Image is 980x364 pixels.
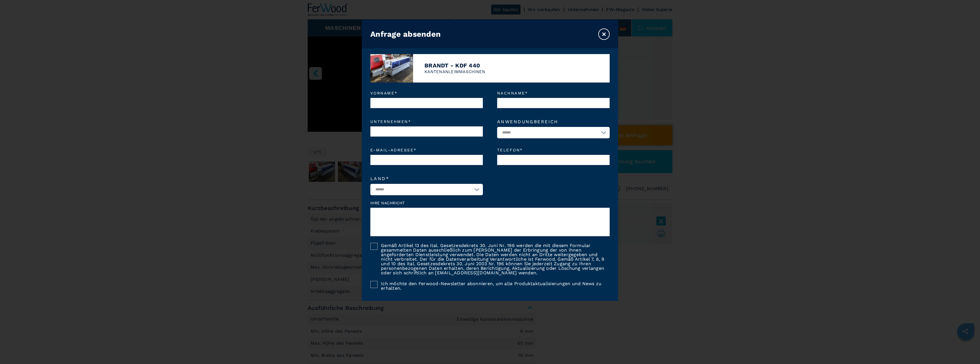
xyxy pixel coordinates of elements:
[370,120,483,124] em: Unternehmen
[370,126,483,137] input: Unternehmen*
[370,54,413,83] img: image
[370,155,483,165] input: E-Mail-Adresse*
[370,30,441,39] h3: Anfrage absenden
[497,155,610,165] input: Telefon*
[497,98,610,108] input: Nachname*
[424,69,485,75] p: KANTENANLEIMMASCHINEN
[497,148,610,152] em: Telefon
[497,120,610,124] label: Anwendungbereich
[377,243,610,275] label: Gemäß Artikel 13 des ital. Gesetzesdekrets 30. Juni Nr. 196 werden die mit diesem Formular gesamm...
[370,91,483,95] em: Vorname
[370,201,610,205] label: Ihre Nachricht
[370,148,483,152] em: E-Mail-Adresse
[370,176,483,181] label: Land
[377,281,610,291] label: Ich möchte den Ferwood-Newsletter abonnieren, um alle Produktaktualisierungen und News zu erhalten.
[370,98,483,108] input: Vorname*
[598,28,610,40] button: ×
[497,91,610,95] em: Nachname
[424,62,485,69] h4: BRANDT - KDF 440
